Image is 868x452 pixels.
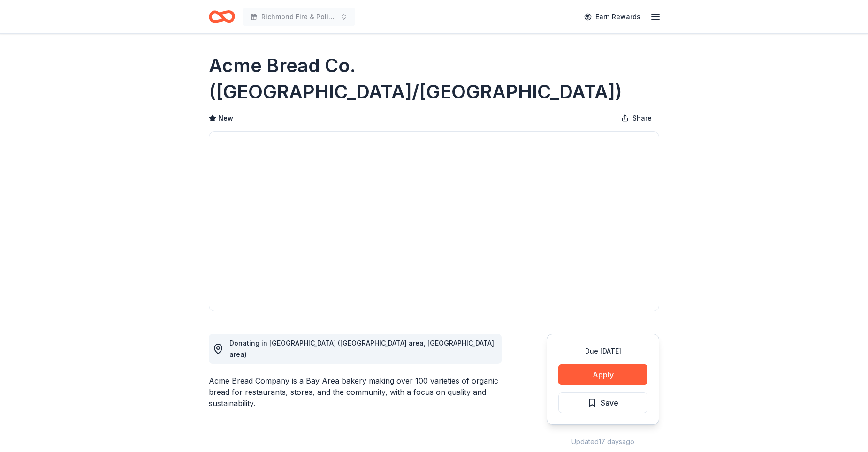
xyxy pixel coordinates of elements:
div: Acme Bread Company is a Bay Area bakery making over 100 varieties of organic bread for restaurant... [209,375,502,409]
button: Save [558,392,647,413]
button: Richmond Fire & Police Toy Program [243,8,355,26]
div: Due [DATE] [558,346,647,357]
h1: Acme Bread Co. ([GEOGRAPHIC_DATA]/[GEOGRAPHIC_DATA]) [209,53,659,105]
a: Earn Rewards [579,8,646,25]
span: New [218,113,233,124]
a: Home [209,6,235,28]
div: Updated 17 days ago [547,436,659,447]
button: Apply [558,364,647,385]
img: Image for Acme Bread Co. (East Bay/North Bay) [209,132,659,311]
span: Richmond Fire & Police Toy Program [261,11,336,23]
span: Save [601,397,618,409]
span: Donating in [GEOGRAPHIC_DATA] ([GEOGRAPHIC_DATA] area, [GEOGRAPHIC_DATA] area) [229,339,494,358]
span: Share [632,113,652,124]
button: Share [614,109,659,128]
